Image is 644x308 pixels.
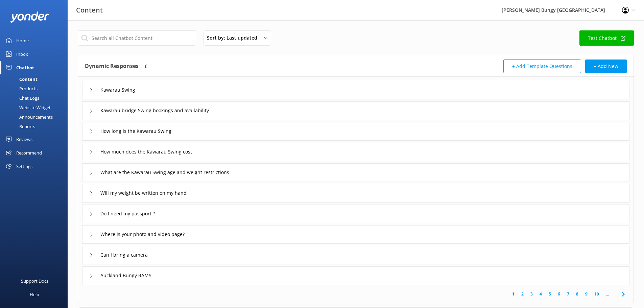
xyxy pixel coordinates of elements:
a: Chat Logs [4,93,68,103]
div: Inbox [16,47,28,61]
a: 2 [518,291,527,297]
a: 8 [573,291,582,297]
div: Reviews [16,133,32,146]
a: 3 [527,291,536,297]
div: Settings [16,160,32,173]
a: Announcements [4,112,68,122]
div: Help [30,288,39,301]
div: Chat Logs [4,93,39,103]
a: 7 [564,291,573,297]
span: Kawarau Swing [100,86,135,94]
span: Do I need my passport ? [100,210,155,217]
a: Test Chatbot [579,30,634,46]
div: Content [4,74,38,84]
div: Website Widget [4,103,51,112]
div: Products [4,84,38,93]
a: 10 [591,291,602,297]
span: Auckland Bungy RAMS [100,272,151,279]
span: Kawarau bridge Swing bookings and availability [100,107,209,114]
a: 5 [545,291,554,297]
span: ... [602,291,612,297]
span: How much does the Kawarau Swing cost [100,148,192,156]
h3: Content [76,5,103,16]
a: Content [4,74,68,84]
button: + Add New [585,60,627,73]
span: Sort by: Last updated [207,34,261,42]
span: What are the Kawarau Swing age and weight restrictions [100,169,229,176]
div: Home [16,34,29,47]
span: Can I bring a camera [100,251,148,259]
a: 4 [536,291,545,297]
a: 1 [509,291,518,297]
button: + Add Template Questions [503,60,581,73]
span: Where is your photo and video page? [100,231,185,238]
h4: Dynamic Responses [85,60,139,73]
div: Reports [4,122,35,131]
img: yonder-white-logo.png [10,11,49,23]
span: How long is the Kawarau Swing [100,127,171,135]
div: Recommend [16,146,42,160]
div: Chatbot [16,61,34,74]
a: Products [4,84,68,93]
span: Will my weight be written on my hand [100,189,187,197]
a: Reports [4,122,68,131]
input: Search all Chatbot Content [78,30,196,46]
div: Announcements [4,112,53,122]
a: 6 [554,291,564,297]
a: Website Widget [4,103,68,112]
div: Support Docs [21,274,48,288]
a: 9 [582,291,591,297]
